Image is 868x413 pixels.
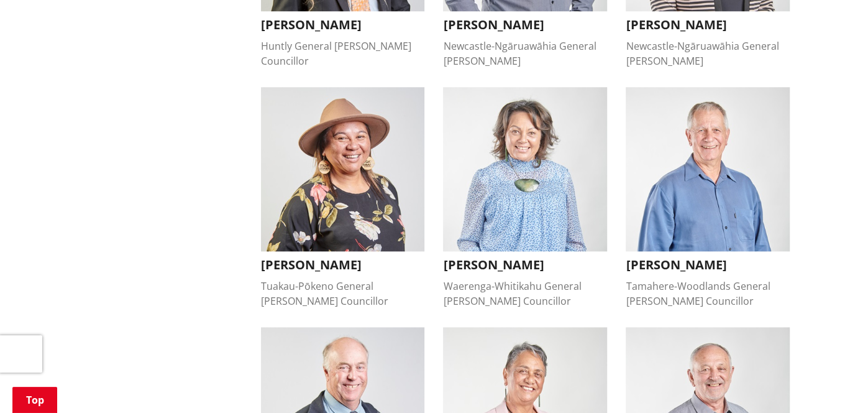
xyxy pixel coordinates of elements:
[626,17,790,32] h3: [PERSON_NAME]
[626,279,790,309] div: Tamahere-Woodlands General [PERSON_NAME] Councillor
[261,87,425,309] button: Kandi Ngataki [PERSON_NAME] Tuakau-Pōkeno General [PERSON_NAME] Councillor
[811,361,856,406] iframe: Messenger Launcher
[443,17,607,32] h3: [PERSON_NAME]
[443,258,607,272] h3: [PERSON_NAME]
[443,87,607,251] img: Marlene Raumati
[443,39,607,68] div: Newcastle-Ngāruawāhia General [PERSON_NAME]
[626,39,790,68] div: Newcastle-Ngāruawāhia General [PERSON_NAME]
[626,87,790,251] img: Mike Keir
[443,87,607,309] button: Marlene Raumati [PERSON_NAME] Waerenga-Whitikahu General [PERSON_NAME] Councillor
[626,258,790,272] h3: [PERSON_NAME]
[261,258,425,272] h3: [PERSON_NAME]
[626,87,790,309] button: Mike Keir [PERSON_NAME] Tamahere-Woodlands General [PERSON_NAME] Councillor
[261,39,425,68] div: Huntly General [PERSON_NAME] Councillor
[261,17,425,32] h3: [PERSON_NAME]
[261,279,425,309] div: Tuakau-Pōkeno General [PERSON_NAME] Councillor
[261,87,425,251] img: Kandi Ngataki
[12,387,57,413] a: Top
[443,279,607,309] div: Waerenga-Whitikahu General [PERSON_NAME] Councillor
